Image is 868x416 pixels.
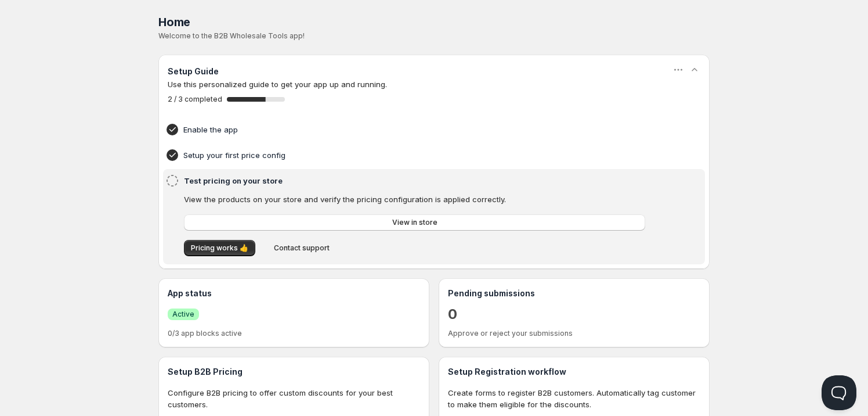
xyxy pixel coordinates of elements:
[448,288,700,299] h3: Pending submissions
[168,366,420,378] h3: Setup B2B Pricing
[184,240,255,256] button: Pricing works 👍
[392,218,437,227] span: View in store
[184,175,649,187] h4: Test pricing on your store
[158,31,710,41] p: Welcome to the B2B Wholesale Tools app!
[168,329,420,338] p: 0/3 app blocks active
[168,95,222,104] span: 2 / 3 completed
[168,288,420,299] h3: App status
[168,387,420,410] p: Configure B2B pricing to offer custom discounts for your best customers.
[158,15,190,29] span: Home
[168,66,219,77] h3: Setup Guide
[822,375,856,410] iframe: Help Scout Beacon - Open
[184,214,645,231] a: View in store
[448,387,700,410] p: Create forms to register B2B customers. Automatically tag customer to make them eligible for the ...
[448,329,700,338] p: Approve or reject your submissions
[267,240,337,256] button: Contact support
[448,305,457,324] a: 0
[183,124,649,135] h4: Enable the app
[172,310,194,319] span: Active
[191,243,248,253] span: Pricing works 👍
[168,78,700,90] p: Use this personalized guide to get your app up and running.
[168,308,199,320] a: SuccessActive
[184,193,645,205] p: View the products on your store and verify the pricing configuration is applied correctly.
[448,366,700,378] h3: Setup Registration workflow
[274,243,330,253] span: Contact support
[183,149,649,161] h4: Setup your first price config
